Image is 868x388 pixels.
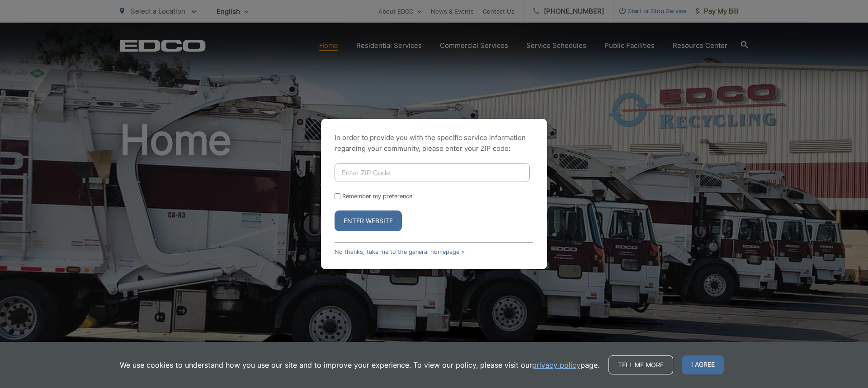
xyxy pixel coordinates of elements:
span: I agree [682,355,724,374]
a: Tell me more [609,355,673,374]
button: Enter Website [335,210,402,231]
label: Remember my preference [342,193,412,200]
input: Enter ZIP Code [335,163,530,182]
a: privacy policy [532,360,580,370]
a: No thanks, take me to the general homepage > [335,248,465,255]
p: In order to provide you with the specific service information regarding your community, please en... [335,132,533,154]
p: We use cookies to understand how you use our site and to improve your experience. To view our pol... [120,360,599,370]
